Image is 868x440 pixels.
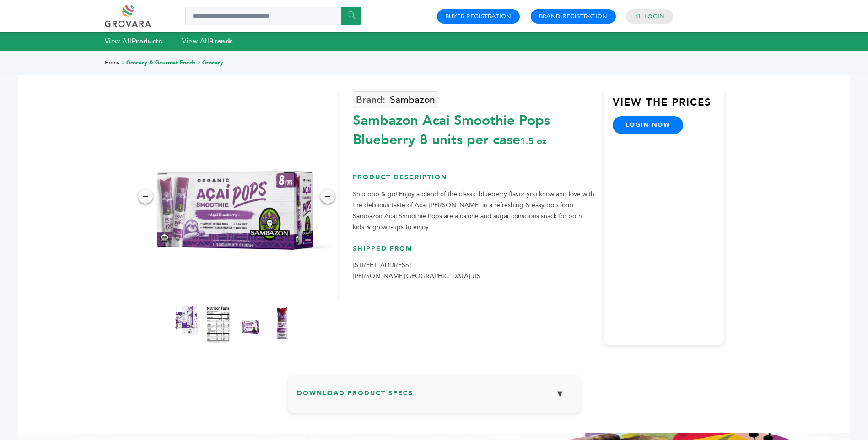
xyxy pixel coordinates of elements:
a: Brand Registration [539,12,608,21]
img: Sambazon Acai Smoothie Pops- Blueberry 8 units per case 1.5 oz Product Label [175,306,198,343]
a: View AllProducts [105,37,162,46]
span: > [121,59,125,66]
img: Sambazon Acai Smoothie Pops- Blueberry 8 units per case 1.5 oz [131,93,337,299]
h3: Product Description [353,173,594,189]
a: Sambazon [353,91,438,108]
div: ← [138,189,153,204]
p: Snip pop & go! Enjoy a blend of the classic blueberry flavor you know and love with the delicious... [353,189,594,233]
span: > [197,59,201,66]
a: Login [644,12,664,21]
img: Sambazon Acai Smoothie Pops- Blueberry 8 units per case 1.5 oz [271,306,294,343]
a: Buyer Registration [445,12,512,21]
div: → [320,189,335,204]
strong: Products [132,37,162,46]
a: Grocery & Gourmet Foods [126,59,196,66]
a: Grocery [202,59,223,66]
p: [STREET_ADDRESS] [PERSON_NAME][GEOGRAPHIC_DATA] US [353,260,594,282]
img: Sambazon Acai Smoothie Pops- Blueberry 8 units per case 1.5 oz [239,306,262,343]
button: ▼ [549,384,571,403]
a: Home [105,59,120,66]
a: login now [613,116,683,134]
div: Sambazon Acai Smoothie Pops Blueberry 8 units per case [353,107,594,150]
h3: Shipped From [353,244,594,260]
img: Sambazon Acai Smoothie Pops- Blueberry 8 units per case 1.5 oz Nutrition Info [207,306,230,343]
strong: Brands [209,37,233,46]
span: 1.5 oz [520,135,546,147]
h3: Download Product Specs [297,384,571,410]
h3: View the Prices [613,96,724,117]
input: Search a product or brand... [185,7,361,25]
a: View AllBrands [182,37,233,46]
